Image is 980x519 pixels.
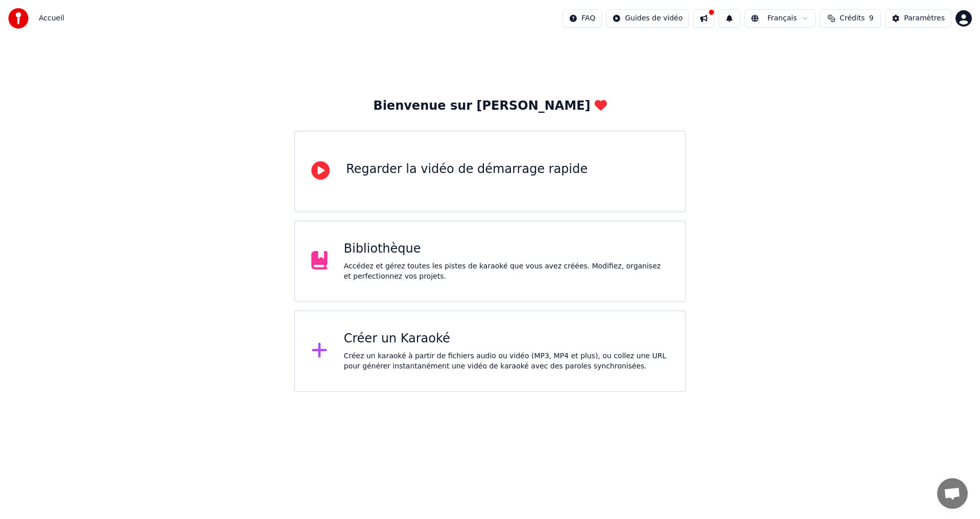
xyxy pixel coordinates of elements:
[937,478,968,509] a: Ouvrir le chat
[8,8,29,29] img: youka
[562,9,602,28] button: FAQ
[885,9,951,28] button: Paramètres
[344,241,669,257] div: Bibliothèque
[344,351,669,372] div: Créez un karaoké à partir de fichiers audio ou vidéo (MP3, MP4 et plus), ou collez une URL pour g...
[606,9,689,28] button: Guides de vidéo
[344,331,669,347] div: Créer un Karaoké
[840,13,865,23] span: Crédits
[39,13,64,23] nav: breadcrumb
[820,9,881,28] button: Crédits9
[373,98,606,114] div: Bienvenue sur [PERSON_NAME]
[346,161,587,178] div: Regarder la vidéo de démarrage rapide
[904,13,945,23] div: Paramètres
[869,13,873,23] span: 9
[344,261,669,282] div: Accédez et gérez toutes les pistes de karaoké que vous avez créées. Modifiez, organisez et perfec...
[39,13,64,23] span: Accueil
